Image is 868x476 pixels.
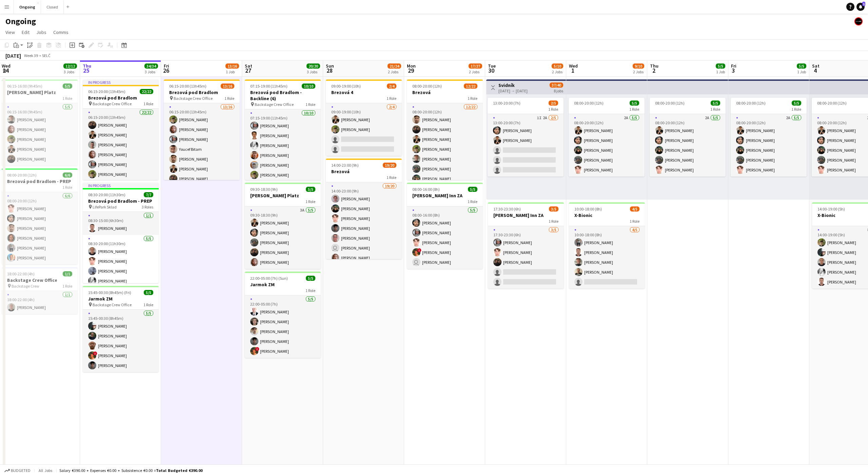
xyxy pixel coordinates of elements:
div: 3 Jobs [145,69,158,74]
span: 12/22 [464,84,477,89]
h3: Brezová [407,89,483,95]
div: 08:00-20:00 (12h)5/51 Role2A5/508:00-20:00 (12h)[PERSON_NAME][PERSON_NAME][PERSON_NAME][PERSON_NA... [569,98,645,177]
app-job-card: 08:00-20:00 (12h)6/6Brezová pod Bradlom - PREP1 Role6/608:00-20:00 (12h)[PERSON_NAME][PERSON_NAME... [2,168,78,264]
span: 1 [568,67,578,74]
span: 08:00-20:00 (12h) [736,100,766,106]
div: 2 Jobs [633,69,644,74]
span: Backstage Crew Office [93,302,132,307]
span: 3/5 [549,206,558,212]
span: 20/20 [307,63,320,69]
span: 1 Role [791,107,801,112]
span: 21/24 [388,63,401,69]
div: 2 Jobs [469,69,482,74]
app-card-role: 5/508:00-16:00 (8h)[PERSON_NAME][PERSON_NAME][PERSON_NAME]![PERSON_NAME] [PERSON_NAME] [407,206,483,269]
app-job-card: 13:00-20:00 (7h)2/51 Role1I2A2/513:00-20:00 (7h)[PERSON_NAME][PERSON_NAME] [488,98,564,177]
span: Wed [569,63,578,69]
span: 30 [487,67,496,74]
h3: Jarmok ZM [83,296,159,302]
span: 2/5 [549,100,558,106]
span: Backstage Crew Office [93,101,132,106]
span: Backstage Crew Office [174,96,213,101]
app-card-role: 5/506:15-16:00 (9h45m)[PERSON_NAME][PERSON_NAME][PERSON_NAME][PERSON_NAME][PERSON_NAME] [2,103,78,166]
span: Comms [53,29,68,35]
span: 1 [862,2,865,6]
app-card-role: 4/510:00-18:00 (8h)[PERSON_NAME][PERSON_NAME][PERSON_NAME][PERSON_NAME] [569,226,645,289]
span: 3 [730,67,736,74]
h3: X-Bionic [569,212,645,218]
span: Tue [488,63,496,69]
span: 7/7 [144,192,153,197]
span: 1 Role [710,107,720,112]
h3: Brezová pod Bradlom - PREP [2,178,78,184]
div: 3 Jobs [307,69,320,74]
app-card-role: 1/108:30-15:00 (6h30m)[PERSON_NAME] [83,212,159,235]
span: 5/5 [306,187,315,192]
app-card-role: 13/1606:15-20:00 (13h45m)[PERSON_NAME][PERSON_NAME][PERSON_NAME]Youcef Bitam[PERSON_NAME][PERSON_... [164,103,240,274]
span: Sat [812,63,820,69]
span: 5/5 [306,276,315,281]
span: 5/5 [716,63,725,69]
app-job-card: 15:45-00:30 (8h45m) (Fri)5/5Jarmok ZM Backstage Crew Office1 Role5/515:45-00:30 (8h45m)[PERSON_NA... [83,286,159,372]
span: 09:00-19:00 (10h) [331,84,361,89]
div: 2 Jobs [552,69,563,74]
app-card-role: 12/2208:00-20:00 (12h)[PERSON_NAME][PERSON_NAME][PERSON_NAME][PERSON_NAME][PERSON_NAME][PERSON_NA... [407,103,483,333]
span: 14:00-19:00 (5h) [817,206,845,212]
span: Backstage Crew [12,283,39,289]
span: Week 39 [22,53,39,58]
app-job-card: 09:00-19:00 (10h)2/4Brezová 41 Role2/409:00-19:00 (10h)[PERSON_NAME][PERSON_NAME] [326,79,402,156]
span: 27 [244,67,252,74]
app-job-card: 17:30-23:30 (6h)3/5[PERSON_NAME] Inn ZA1 Role3/517:30-23:30 (6h)[PERSON_NAME][PERSON_NAME][PERSON... [488,202,564,289]
div: 07:15-19:00 (11h45m)10/10Brezová pod Bradlom - Backline (6) Backstage Crew Office1 Role10/1007:15... [245,79,321,180]
app-card-role: 5/508:30-20:00 (11h30m)[PERSON_NAME][PERSON_NAME][PERSON_NAME][PERSON_NAME] [83,235,159,297]
span: 13/16 [225,63,239,69]
a: Jobs [34,28,49,37]
button: Budgeted [3,467,32,474]
div: 3 Jobs [64,69,77,74]
span: 08:30-20:00 (11h30m) [88,192,125,197]
span: 2/4 [387,84,396,89]
button: Ongoing [14,0,41,14]
app-card-role: 2A5/508:00-20:00 (12h)[PERSON_NAME][PERSON_NAME][PERSON_NAME][PERSON_NAME][PERSON_NAME] [650,114,726,177]
span: 10/10 [302,84,315,89]
span: 1 Role [387,96,396,101]
app-job-card: 06:15-20:00 (13h45m)13/16Brezová pod Bradlom Backstage Crew Office1 Role13/1606:15-20:00 (13h45m)... [164,79,240,180]
app-job-card: 08:00-20:00 (12h)12/22Brezová1 Role12/2208:00-20:00 (12h)[PERSON_NAME][PERSON_NAME][PERSON_NAME][... [407,79,483,180]
span: ! [255,347,259,351]
span: 34/34 [144,63,158,69]
app-card-role: 2A5/508:00-20:00 (12h)[PERSON_NAME][PERSON_NAME][PERSON_NAME][PERSON_NAME][PERSON_NAME] [731,114,807,177]
a: Comms [51,28,71,37]
span: 4 [811,67,820,74]
app-job-card: In progress06:15-20:00 (13h45m)22/22Brezová pod Bradlom Backstage Crew Office1 Role22/2206:15-20:... [83,79,159,180]
h3: [PERSON_NAME] Inn ZA [407,193,483,199]
app-card-role: 22/2206:15-20:00 (13h45m)[PERSON_NAME][PERSON_NAME][PERSON_NAME][PERSON_NAME][PERSON_NAME][PERSON... [83,109,159,341]
a: View [3,28,18,37]
h3: [PERSON_NAME] Platz [2,89,78,95]
span: 9/10 [633,63,644,69]
span: Thu [650,63,658,69]
span: 3 Roles [142,204,153,209]
span: 2 [649,67,658,74]
span: Jobs [36,29,46,35]
span: 1 Role [549,219,558,224]
span: 07:15-19:00 (11h45m) [250,84,288,89]
span: 1 Role [62,96,72,101]
div: [DATE] [5,52,21,59]
span: 13/16 [221,84,234,89]
span: 1 Role [468,199,477,204]
span: Fri [164,63,169,69]
span: Edit [22,29,29,35]
app-job-card: 22:00-05:00 (7h) (Sun)5/5Jarmok ZM1 Role5/522:00-05:00 (7h)[PERSON_NAME][PERSON_NAME][PERSON_NAME... [245,272,321,358]
app-card-role: 2A5/508:00-20:00 (12h)[PERSON_NAME][PERSON_NAME][PERSON_NAME][PERSON_NAME][PERSON_NAME] [569,114,645,177]
span: Sun [326,63,334,69]
h3: Brezová pod Bradlom [83,95,159,101]
span: 1 Role [630,219,639,224]
span: 13:00-20:00 (7h) [493,100,520,106]
span: 22:00-05:00 (7h) (Sun) [250,276,288,281]
div: 09:30-18:30 (9h)5/5[PERSON_NAME] Platz1 Role3A5/509:30-18:30 (9h)[PERSON_NAME][PERSON_NAME][PERSO... [245,183,321,269]
button: Closed [41,0,64,14]
span: ! [417,248,421,252]
h3: Brezová [326,168,402,175]
span: Budgeted [11,468,31,473]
